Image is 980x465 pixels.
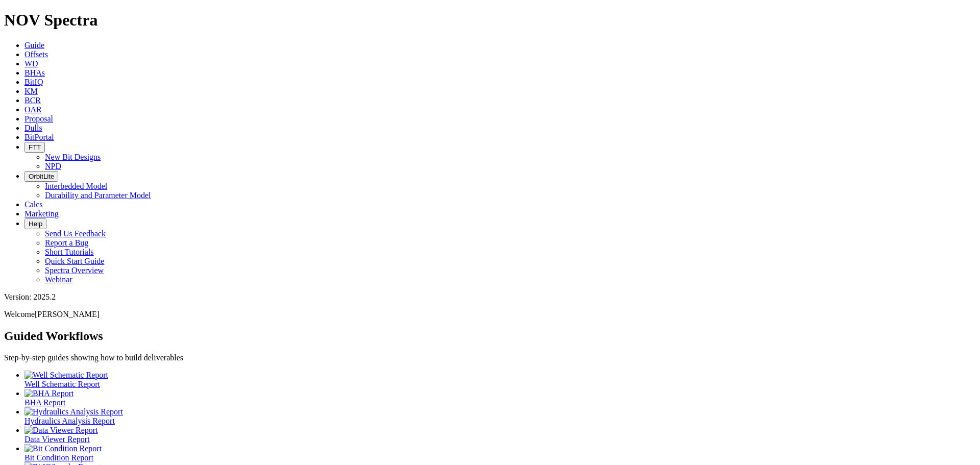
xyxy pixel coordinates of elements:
div: Version: 2025.2 [4,292,976,302]
img: Well Schematic Report [24,371,108,380]
img: BHA Report [24,389,73,398]
a: Webinar [45,275,72,284]
img: Hydraulics Analysis Report [24,407,123,417]
span: Hydraulics Analysis Report [24,417,115,425]
span: [PERSON_NAME] [35,310,100,319]
a: Offsets [24,50,48,59]
h2: Guided Workflows [4,329,976,343]
img: Bit Condition Report [24,444,102,453]
a: WD [24,59,38,68]
a: KM [24,87,38,95]
a: Dulls [24,124,42,132]
button: FTT [24,142,45,153]
a: New Bit Designs [45,153,101,161]
a: BitPortal [24,133,54,141]
span: OrbitLite [29,173,54,180]
a: BHA Report BHA Report [24,389,976,407]
a: Send Us Feedback [45,229,106,238]
a: Short Tutorials [45,248,94,256]
a: Marketing [24,209,59,218]
a: Quick Start Guide [45,257,104,265]
a: Hydraulics Analysis Report Hydraulics Analysis Report [24,407,976,425]
span: Help [29,220,42,228]
button: Help [24,218,46,229]
p: Step-by-step guides showing how to build deliverables [4,353,976,362]
a: BHAs [24,68,45,77]
a: NPD [45,162,61,170]
img: Data Viewer Report [24,426,98,435]
a: OAR [24,105,42,114]
a: Calcs [24,200,43,209]
a: BCR [24,96,41,105]
a: Spectra Overview [45,266,104,275]
a: Interbedded Model [45,182,107,190]
a: Proposal [24,114,53,123]
span: Well Schematic Report [24,380,100,388]
button: OrbitLite [24,171,58,182]
a: Data Viewer Report Data Viewer Report [24,426,976,444]
a: Guide [24,41,44,50]
a: Report a Bug [45,238,88,247]
a: Bit Condition Report Bit Condition Report [24,444,976,462]
a: Durability and Parameter Model [45,191,151,200]
span: Bit Condition Report [24,453,93,462]
a: BitIQ [24,78,43,86]
span: BHA Report [24,398,65,407]
span: FTT [29,143,41,151]
h1: NOV Spectra [4,11,976,30]
a: Well Schematic Report Well Schematic Report [24,371,976,388]
p: Welcome [4,310,976,319]
span: Data Viewer Report [24,435,90,444]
